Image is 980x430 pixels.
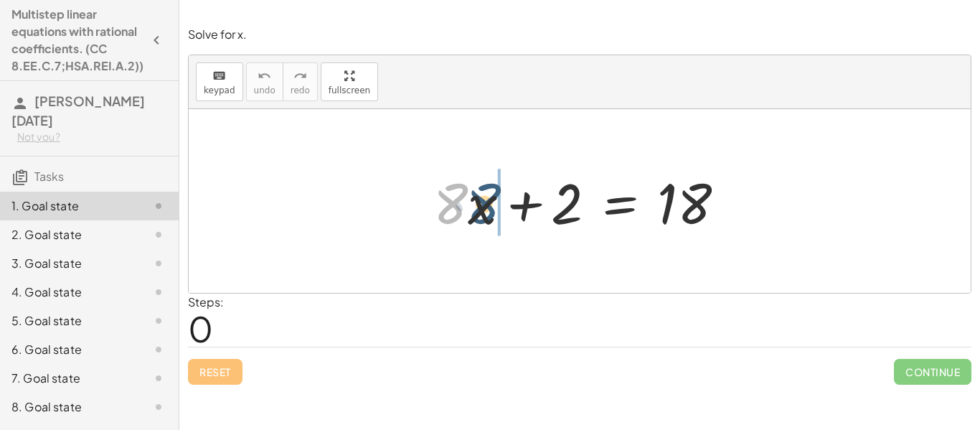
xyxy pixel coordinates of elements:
[212,67,226,85] i: keyboard
[150,255,167,272] i: Task not started.
[11,398,127,416] div: 8. Goal state
[188,27,971,43] p: Solve for x.
[150,398,167,416] i: Task not started.
[11,312,127,329] div: 5. Goal state
[204,85,235,95] span: keypad
[17,130,167,144] div: Not you?
[150,312,167,329] i: Task not started.
[329,85,370,95] span: fullscreen
[254,85,275,95] span: undo
[11,6,143,75] h4: Multistep linear equations with rational coefficients. (CC 8.EE.C.7;HSA.REI.A.2))
[321,62,378,101] button: fullscreen
[11,284,127,301] div: 4. Goal state
[258,67,271,85] i: undo
[150,284,167,301] i: Task not started.
[188,307,213,350] span: 0
[196,62,243,101] button: keyboardkeypad
[150,341,167,358] i: Task not started.
[188,294,224,309] label: Steps:
[11,255,127,272] div: 3. Goal state
[150,226,167,243] i: Task not started.
[291,85,310,95] span: redo
[34,169,64,184] span: Tasks
[11,341,127,358] div: 6. Goal state
[246,62,283,101] button: undoundo
[293,67,307,85] i: redo
[150,370,167,387] i: Task not started.
[11,226,127,243] div: 2. Goal state
[150,197,167,215] i: Task not started.
[11,197,127,215] div: 1. Goal state
[11,93,145,128] span: [PERSON_NAME][DATE]
[283,62,318,101] button: redoredo
[11,370,127,387] div: 7. Goal state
